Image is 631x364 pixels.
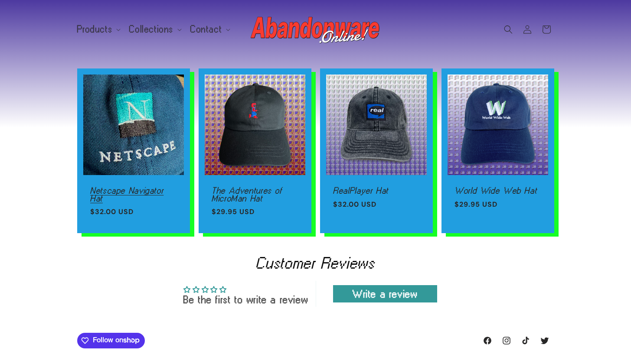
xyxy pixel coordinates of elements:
a: World Wide Web Hat [454,187,541,195]
span: Products [77,25,113,33]
summary: Products [72,20,124,38]
summary: Search [499,20,518,39]
span: Contact [190,25,222,33]
summary: Contact [185,20,234,38]
summary: Collections [124,20,185,38]
a: Netscape Navigator Hat [90,187,177,202]
a: RealPlayer Hat [333,187,420,195]
span: Collections [129,25,173,33]
div: Be the first to write a review [183,295,308,304]
div: Average rating is 0.00 stars [183,283,308,294]
a: Abandonware [247,9,384,50]
a: The Adventures of MicroMan Hat [212,187,298,202]
a: Write a review [333,285,437,302]
img: Abandonware [251,12,381,47]
h2: Customer Reviews [84,256,547,270]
